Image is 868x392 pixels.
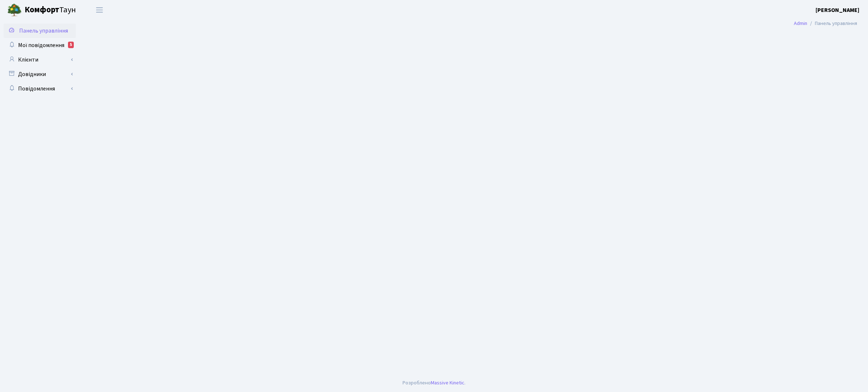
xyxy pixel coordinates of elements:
a: Панель управління [4,24,76,38]
a: Клієнти [4,52,76,67]
div: Розроблено . [403,379,465,387]
span: Панель управління [19,27,68,35]
a: Admin [794,20,807,27]
a: [PERSON_NAME] [816,6,859,14]
span: Таун [25,4,76,16]
li: Панель управління [807,20,857,28]
a: Повідомлення [4,81,76,96]
b: Комфорт [25,4,59,16]
span: Мої повідомлення [18,41,64,49]
img: logo.png [7,3,22,17]
div: 5 [68,42,74,48]
a: Мої повідомлення5 [4,38,76,52]
b: [PERSON_NAME] [816,6,859,14]
nav: breadcrumb [783,16,868,31]
a: Massive Kinetic [431,379,464,387]
a: Довідники [4,67,76,81]
button: Переключити навігацію [90,4,109,16]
